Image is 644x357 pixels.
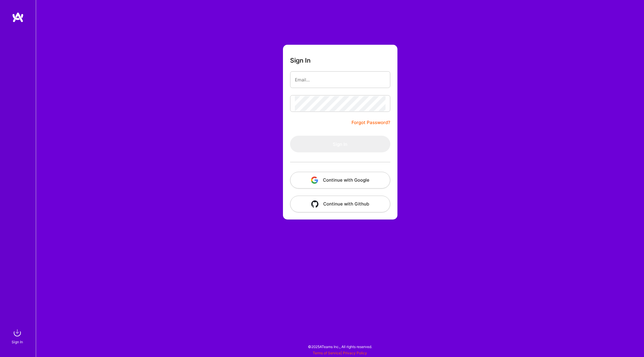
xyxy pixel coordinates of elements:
img: logo [12,12,24,23]
input: Email... [295,72,386,87]
a: Forgot Password? [352,119,390,126]
a: sign inSign In [13,327,23,345]
h3: Sign In [290,57,311,64]
span: | [313,351,367,355]
button: Continue with Github [290,196,390,212]
img: icon [311,177,318,184]
a: Terms of Service [313,351,341,355]
div: © 2025 ATeams Inc., All rights reserved. [36,339,644,354]
button: Continue with Google [290,172,390,188]
div: Sign In [12,339,23,345]
img: sign in [11,327,23,339]
img: icon [311,200,318,208]
button: Sign In [290,136,390,152]
a: Privacy Policy [343,351,367,355]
